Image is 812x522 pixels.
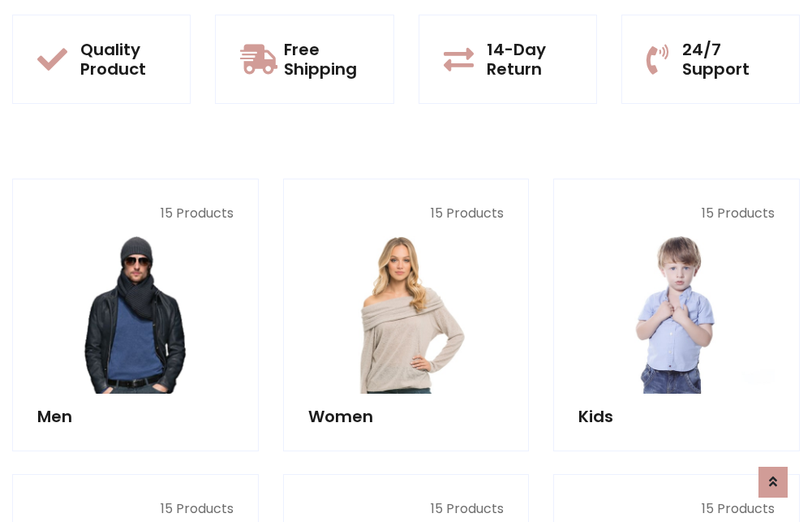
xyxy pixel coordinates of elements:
p: 15 Products [578,499,775,519]
p: 15 Products [37,204,234,223]
p: 15 Products [37,499,234,519]
h5: Women [308,407,505,426]
p: 15 Products [308,204,505,223]
h5: Free Shipping [284,40,368,79]
h5: Quality Product [80,40,165,79]
h5: 24/7 Support [682,40,775,79]
h5: Men [37,407,234,426]
p: 15 Products [308,499,505,519]
h5: Kids [578,407,775,426]
p: 15 Products [578,204,775,223]
h5: 14-Day Return [487,40,572,79]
